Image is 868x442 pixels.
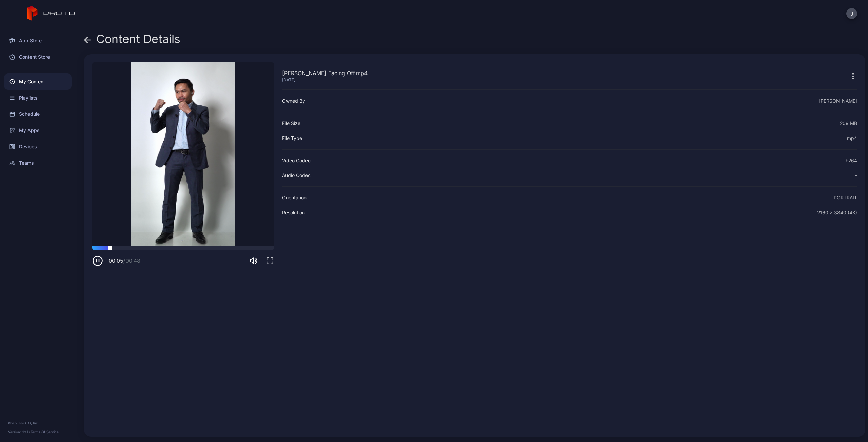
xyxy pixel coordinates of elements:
div: Video Codec [282,156,311,165]
div: PORTRAIT [834,194,857,202]
a: My Apps [4,122,72,139]
video: Sorry, your browser doesn‘t support embedded videos [92,62,274,246]
div: [PERSON_NAME] [819,97,857,105]
div: Content Details [84,33,180,49]
a: Content Store [4,49,72,65]
div: 2160 x 3840 (4K) [817,209,857,217]
div: 209 MB [840,119,857,127]
div: File Size [282,119,300,127]
span: / 00:48 [123,257,140,264]
div: File Type [282,134,302,142]
div: mp4 [847,134,857,142]
div: [PERSON_NAME] Facing Off.mp4 [282,69,368,77]
div: - [855,171,857,180]
a: Terms Of Service [31,430,59,434]
span: Version 1.13.1 • [8,430,31,434]
div: Owned By [282,97,305,105]
a: Playlists [4,90,72,106]
div: Resolution [282,209,305,217]
div: Audio Codec [282,171,311,180]
div: © 2025 PROTO, Inc. [8,420,67,426]
a: My Content [4,73,72,90]
div: [DATE] [282,77,368,83]
a: Schedule [4,106,72,122]
div: h264 [846,156,857,165]
button: J [846,8,857,19]
a: Teams [4,155,72,171]
a: App Store [4,33,72,49]
div: 00:05 [108,257,140,265]
div: Orientation [282,194,307,202]
a: Devices [4,139,72,155]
